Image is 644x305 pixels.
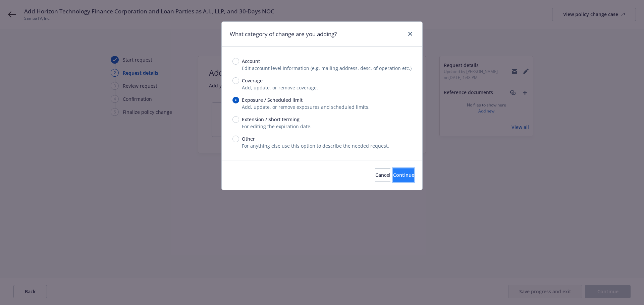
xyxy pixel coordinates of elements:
span: Add, update, or remove coverage. [242,84,318,91]
input: Account [232,58,239,65]
a: close [406,30,414,38]
input: Coverage [232,77,239,84]
span: Add, update, or remove exposures and scheduled limits. [242,104,370,110]
span: For editing the expiration date. [242,123,312,130]
span: Extension / Short terming [242,116,300,123]
input: Other [232,136,239,142]
button: Continue [393,168,414,182]
h1: What category of change are you adding? [230,30,337,39]
input: Exposure / Scheduled limit [232,97,239,103]
span: For anything else use this option to describe the needed request. [242,143,389,149]
span: Other [242,135,255,142]
input: Extension / Short terming [232,116,239,123]
span: Edit account level information (e.g. mailing address, desc. of operation etc.) [242,65,412,71]
span: Continue [393,172,414,178]
button: Cancel [375,168,390,182]
span: Exposure / Scheduled limit [242,96,303,103]
span: Account [242,58,260,65]
span: Coverage [242,77,263,84]
span: Cancel [375,172,390,178]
